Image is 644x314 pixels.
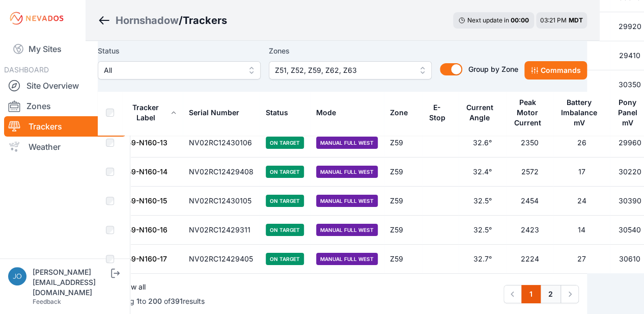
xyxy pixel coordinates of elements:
button: Peak Motor Current [512,90,547,135]
td: 32.6° [459,128,506,158]
td: 2350 [506,128,553,158]
span: 391 [171,297,183,305]
div: Battery Imbalance mV [559,97,599,128]
a: B59-N160-16 [123,225,167,234]
div: Status [266,108,288,118]
td: 24 [553,187,610,216]
span: Group by Zone [468,65,518,73]
a: B59-N160-17 [123,254,167,263]
span: / [179,13,183,28]
a: Hornshadow [116,13,179,28]
span: 03:21 PM [540,16,567,24]
p: Showing to of results [106,296,205,306]
td: Z59 [384,216,422,245]
a: 1 [521,285,541,303]
div: Current Angle [465,102,494,123]
div: Pony Panel mV [616,97,639,128]
span: On Target [266,195,304,207]
a: B59-N160-15 [123,196,167,205]
button: Commands [524,61,587,80]
td: 32.5° [459,187,506,216]
a: Zones [4,96,126,116]
nav: Pagination [503,285,579,303]
span: On Target [266,137,304,149]
img: Nevados [8,10,65,27]
a: Site Overview [4,75,126,96]
div: E-Stop [428,102,446,123]
div: 00 : 00 [511,16,529,24]
td: 2224 [506,245,553,274]
button: Pony Panel mV [616,90,643,135]
img: jos@nevados.solar [8,267,26,285]
span: MDT [569,16,583,24]
span: On Target [266,253,304,265]
a: B59-N160-13 [123,138,167,147]
div: Peak Motor Current [512,97,543,128]
td: 32.5° [459,216,506,245]
label: Show all [118,282,146,292]
a: B59-N160-14 [123,167,167,176]
h3: Trackers [183,13,227,28]
span: On Target [266,224,304,236]
a: Weather [4,137,126,157]
span: 1 [136,297,139,305]
td: NV02RC12429408 [183,158,260,187]
td: Z59 [384,245,422,274]
button: Current Angle [465,95,500,130]
span: Next update in [467,16,509,24]
td: 14 [553,216,610,245]
a: My Sites [4,37,126,61]
div: Zone [390,108,408,118]
button: E-Stop [428,95,453,130]
button: Mode [316,100,344,125]
button: Zone [390,100,416,125]
td: 32.7° [459,245,506,274]
td: NV02RC12429405 [183,245,260,274]
span: All [104,64,240,76]
a: Feedback [33,298,61,305]
a: 2 [540,285,561,303]
td: NV02RC12429311 [183,216,260,245]
td: 26 [553,128,610,158]
span: Z51, Z52, Z59, Z62, Z63 [275,64,411,76]
button: Z51, Z52, Z59, Z62, Z63 [269,61,432,80]
div: Serial Number [189,108,239,118]
td: Z59 [384,128,422,158]
nav: Breadcrumb [98,7,227,34]
span: Manual Full West [316,253,378,265]
td: NV02RC12430105 [183,187,260,216]
span: Manual Full West [316,195,378,207]
div: Mode [316,108,336,118]
button: Tracker Label [123,95,177,130]
span: Manual Full West [316,137,378,149]
span: Manual Full West [316,166,378,178]
td: Z59 [384,187,422,216]
td: 32.4° [459,158,506,187]
button: All [98,61,261,80]
td: 2572 [506,158,553,187]
button: Status [266,100,296,125]
td: 2423 [506,216,553,245]
td: 17 [553,158,610,187]
button: Serial Number [189,100,247,125]
td: Z59 [384,158,422,187]
span: 200 [148,297,162,305]
td: 27 [553,245,610,274]
label: Status [98,45,261,57]
div: [PERSON_NAME][EMAIL_ADDRESS][DOMAIN_NAME] [33,267,109,298]
span: Manual Full West [316,224,378,236]
a: Trackers [4,116,126,137]
label: Zones [269,45,432,57]
button: Battery Imbalance mV [559,90,604,135]
span: On Target [266,166,304,178]
td: 2454 [506,187,553,216]
div: Tracker Label [123,102,169,123]
td: NV02RC12430106 [183,128,260,158]
span: DASHBOARD [4,65,49,74]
